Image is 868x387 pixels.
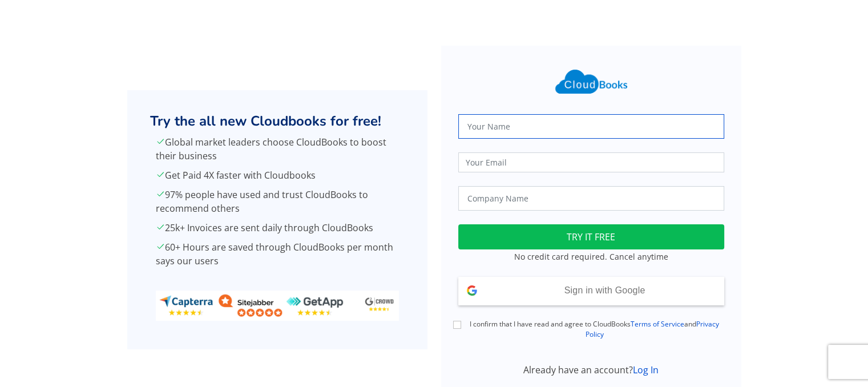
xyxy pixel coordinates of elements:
small: No credit card required. Cancel anytime [514,251,668,262]
input: Your Name [458,114,724,139]
input: Company Name [458,186,724,211]
a: Privacy Policy [586,319,720,339]
p: 60+ Hours are saved through CloudBooks per month says our users [156,240,399,268]
span: Sign in with Google [564,285,645,295]
input: Your Email [458,152,724,172]
button: TRY IT FREE [458,224,724,249]
a: Log In [633,364,659,376]
a: Terms of Service [631,319,684,329]
p: 97% people have used and trust CloudBooks to recommend others [156,188,399,215]
p: Get Paid 4X faster with Cloudbooks [156,168,399,182]
label: I confirm that I have read and agree to CloudBooks and [465,319,724,340]
img: ratings_banner.png [156,291,399,321]
p: Global market leaders choose CloudBooks to boost their business [156,135,399,163]
img: Cloudbooks Logo [548,63,634,100]
p: 25k+ Invoices are sent daily through CloudBooks [156,221,399,235]
h2: Try the all new Cloudbooks for free! [150,113,405,130]
div: Already have an account? [451,363,731,377]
